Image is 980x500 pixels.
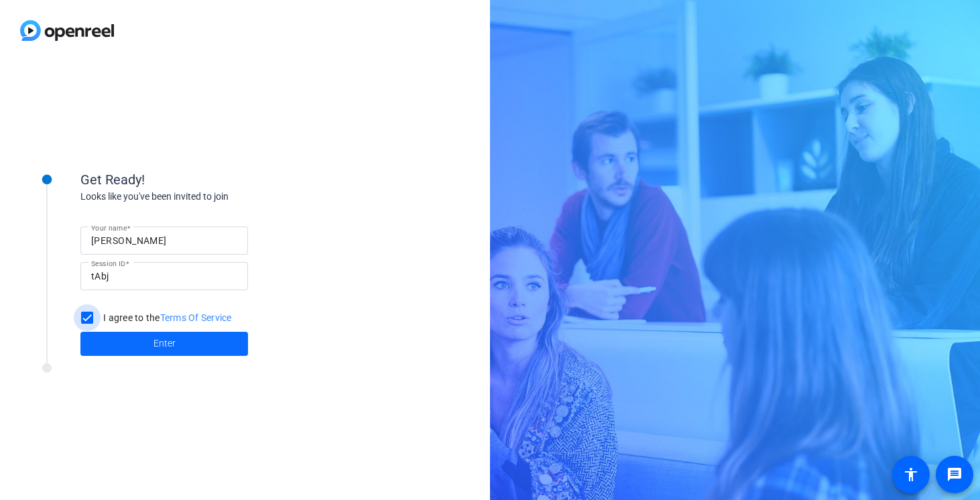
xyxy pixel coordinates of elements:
[160,312,232,323] a: Terms Of Service
[91,259,125,267] mat-label: Session ID
[101,311,232,324] label: I agree to the
[80,332,248,356] button: Enter
[903,466,919,483] mat-icon: accessibility
[946,466,963,483] mat-icon: message
[154,336,176,351] span: Enter
[80,190,349,204] div: Looks like you've been invited to join
[80,170,349,190] div: Get Ready!
[91,224,127,232] mat-label: Your name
